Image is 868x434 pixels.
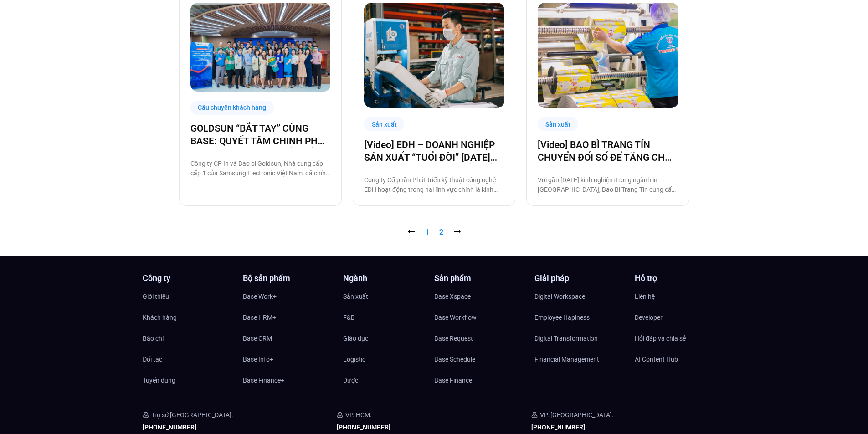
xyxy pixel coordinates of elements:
[635,352,678,366] span: AI Content Hub
[190,101,274,115] div: Câu chuyện khách hàng
[434,311,525,324] a: Base Workflow
[243,311,276,324] span: Base HRM+
[434,332,525,345] a: Base Request
[151,411,233,419] span: Trụ sở [GEOGRAPHIC_DATA]:
[635,311,663,324] span: Developer
[243,311,334,324] a: Base HRM+
[635,290,726,303] a: Liên hệ
[434,311,477,324] span: Base Workflow
[434,352,475,366] span: Base Schedule
[343,332,434,345] a: Giáo dục
[143,290,169,303] span: Giới thiệu
[343,311,434,324] a: F&B
[534,311,590,324] span: Employee Hapiness
[434,274,525,282] h4: Sản phẩm
[143,311,234,324] a: Khách hàng
[538,138,678,164] a: [Video] BAO BÌ TRANG TÍN CHUYỂN ĐỐI SỐ ĐỂ TĂNG CHẤT LƯỢNG, GIẢM CHI PHÍ
[190,3,331,92] img: Số hóa các quy trình làm việc cùng Base.vn là một bước trung gian cực kỳ quan trọng để Goldsun xâ...
[364,3,504,108] img: Doanh-nghiep-san-xua-edh-chuyen-doi-so-cung-base
[343,311,355,324] span: F&B
[243,274,334,282] h4: Bộ sản phẩm
[425,228,429,236] span: 1
[343,332,368,345] span: Giáo dục
[531,424,585,431] a: [PHONE_NUMBER]
[343,373,358,387] span: Dược
[635,332,726,345] a: Hỏi đáp và chia sẻ
[343,373,434,387] a: Dược
[453,228,461,236] a: ⭢
[534,352,626,366] a: Financial Management
[343,290,368,303] span: Sản xuất
[635,332,686,345] span: Hỏi đáp và chia sẻ
[143,332,164,345] span: Báo chí
[434,373,472,387] span: Base Finance
[143,373,234,387] a: Tuyển dụng
[143,373,175,387] span: Tuyển dụng
[243,332,272,345] span: Base CRM
[534,290,585,303] span: Digital Workspace
[343,274,434,282] h4: Ngành
[364,117,405,131] div: Sản xuất
[343,290,434,303] a: Sản xuất
[434,373,525,387] a: Base Finance
[534,274,626,282] h4: Giải pháp
[408,228,415,236] span: ⭠
[143,424,196,431] a: [PHONE_NUMBER]
[143,352,162,366] span: Đối tác
[364,138,504,164] a: [Video] EDH – DOANH NGHIỆP SẢN XUẤT “TUỔI ĐỜI” [DATE] VÀ CÂU CHUYỆN CHUYỂN ĐỔI SỐ CÙNG [DOMAIN_NAME]
[635,311,726,324] a: Developer
[439,228,443,236] a: 2
[434,332,473,345] span: Base Request
[534,332,598,345] span: Digital Transformation
[190,122,330,148] a: GOLDSUN “BẮT TAY” CÙNG BASE: QUYẾT TÂM CHINH PHỤC CHẶNG ĐƯỜNG CHUYỂN ĐỔI SỐ TOÀN DIỆN
[534,290,626,303] a: Digital Workspace
[343,352,365,366] span: Logistic
[143,332,234,345] a: Báo chí
[538,117,578,131] div: Sản xuất
[434,290,471,303] span: Base Xspace
[343,352,434,366] a: Logistic
[243,290,277,303] span: Base Work+
[635,290,655,303] span: Liên hệ
[143,290,234,303] a: Giới thiệu
[143,274,234,282] h4: Công ty
[243,290,334,303] a: Base Work+
[635,352,726,366] a: AI Content Hub
[434,352,525,366] a: Base Schedule
[337,424,390,431] a: [PHONE_NUMBER]
[179,227,689,238] nav: Pagination
[143,311,177,324] span: Khách hàng
[540,411,613,419] span: VP. [GEOGRAPHIC_DATA]:
[345,411,371,419] span: VP. HCM:
[243,373,334,387] a: Base Finance+
[243,332,334,345] a: Base CRM
[243,352,273,366] span: Base Info+
[243,373,284,387] span: Base Finance+
[243,352,334,366] a: Base Info+
[534,352,599,366] span: Financial Management
[364,175,504,194] p: Công ty Cổ phần Phát triển kỹ thuật công nghệ EDH hoạt động trong hai lĩnh vực chính là kinh doan...
[364,3,504,108] a: Doanh-nghiep-san-xua-edh-chuyen-doi-so-cung-base
[534,311,626,324] a: Employee Hapiness
[538,175,678,194] p: Với gần [DATE] kinh nghiệm trong ngành in [GEOGRAPHIC_DATA], Bao Bì Trang Tín cung cấp tất cả các...
[190,159,330,178] p: Công ty CP In và Bao bì Goldsun, Nhà cung cấp cấp 1 của Samsung Electronic Việt Nam, đã chính thứ...
[143,352,234,366] a: Đối tác
[434,290,525,303] a: Base Xspace
[635,274,726,282] h4: Hỗ trợ
[534,332,626,345] a: Digital Transformation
